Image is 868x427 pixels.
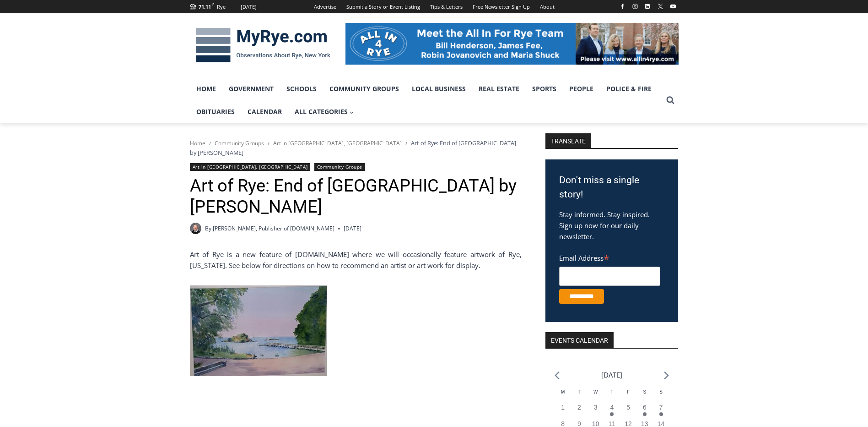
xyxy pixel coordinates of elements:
[288,100,361,123] a: All Categories
[190,250,522,270] span: Art of Rye is a new feature of [DOMAIN_NAME] where we will occasionally feature artwork of Rye, [...
[295,107,354,117] span: All Categories
[555,371,560,380] a: Previous month
[545,332,614,348] h2: Events Calendar
[545,133,591,148] strong: TRANSLATE
[620,389,636,403] div: Friday
[604,403,620,419] button: 4 Has events
[642,1,653,12] a: Linkedin
[273,139,402,147] a: Art in [GEOGRAPHIC_DATA], [GEOGRAPHIC_DATA]
[205,224,211,233] span: By
[643,404,647,411] time: 6
[601,369,622,381] li: [DATE]
[578,389,581,394] span: T
[655,1,666,12] a: X
[664,371,669,380] a: Next month
[561,404,565,411] time: 1
[405,77,472,100] a: Local Business
[617,1,628,12] a: Facebook
[345,23,679,64] img: All in for Rye
[190,22,336,69] img: MyRye.com
[653,389,669,403] div: Sunday
[190,139,205,147] a: Home
[190,77,222,100] a: Home
[594,404,598,411] time: 3
[593,389,598,394] span: W
[209,140,211,147] span: /
[268,140,270,147] span: /
[588,389,604,403] div: Wednesday
[212,2,214,7] span: F
[190,163,311,171] a: Art in [GEOGRAPHIC_DATA], [GEOGRAPHIC_DATA]
[241,100,288,123] a: Calendar
[222,77,280,100] a: Government
[190,139,516,156] span: Art of Rye: End of [GEOGRAPHIC_DATA] by [PERSON_NAME]
[630,1,641,12] a: Instagram
[241,3,257,11] div: [DATE]
[643,389,646,394] span: S
[626,404,630,411] time: 5
[555,403,571,419] button: 1
[190,285,327,376] img: 100_0783 end of Brevoort Lane, Greenhaven
[190,77,662,124] nav: Primary Navigation
[563,77,600,100] a: People
[659,389,663,394] span: S
[190,175,522,217] h1: Art of Rye: End of [GEOGRAPHIC_DATA] by [PERSON_NAME]
[636,403,653,419] button: 6 Has events
[600,77,658,100] a: Police & Fire
[571,403,588,419] button: 2
[555,389,571,403] div: Monday
[627,389,630,394] span: F
[472,77,526,100] a: Real Estate
[405,140,407,147] span: /
[190,100,241,123] a: Obituaries
[190,223,201,234] a: Author image
[610,404,614,411] time: 4
[217,3,226,11] div: Rye
[659,412,663,416] em: Has events
[588,403,604,419] button: 3
[199,3,211,10] span: 71.11
[559,209,664,242] p: Stay informed. Stay inspired. Sign up now for our daily newsletter.
[559,173,664,202] h3: Don't miss a single story!
[344,224,361,233] time: [DATE]
[668,1,679,12] a: YouTube
[559,249,660,265] label: Email Address
[215,139,264,147] a: Community Groups
[643,412,647,416] em: Has events
[314,163,365,171] a: Community Groups
[659,404,663,411] time: 7
[604,389,620,403] div: Thursday
[636,389,653,403] div: Saturday
[610,412,614,416] em: Has events
[653,403,669,419] button: 7 Has events
[577,404,581,411] time: 2
[526,77,563,100] a: Sports
[213,224,334,232] a: [PERSON_NAME], Publisher of [DOMAIN_NAME]
[610,389,613,394] span: T
[561,389,565,394] span: M
[323,77,405,100] a: Community Groups
[571,389,588,403] div: Tuesday
[620,403,636,419] button: 5
[190,138,522,157] nav: Breadcrumbs
[280,77,323,100] a: Schools
[662,92,679,109] button: View Search Form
